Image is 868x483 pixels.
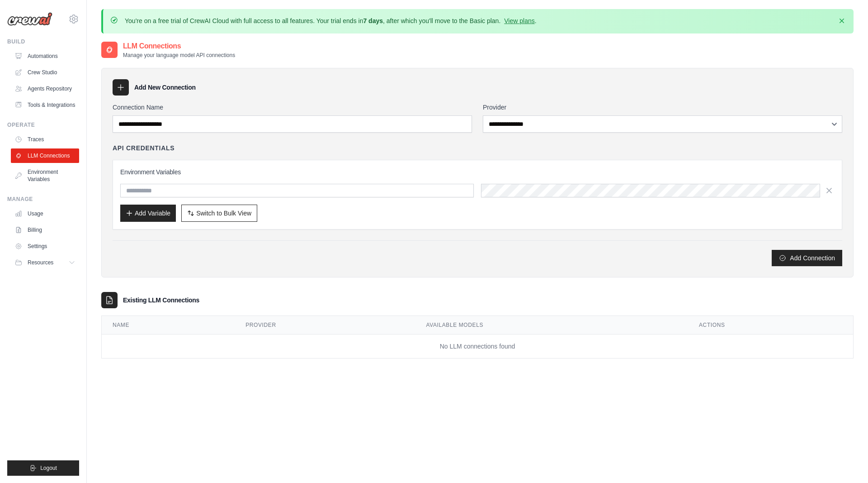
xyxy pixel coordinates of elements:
[125,16,537,25] p: You're on a free trial of CrewAI Cloud with full access to all features. Your trial ends in , aft...
[504,17,534,24] a: View plans
[11,49,79,63] a: Automations
[7,460,79,476] button: Logout
[196,209,251,218] span: Switch to Bulk View
[11,255,79,270] button: Resources
[134,83,196,92] h3: Add New Connection
[120,167,835,177] h3: Environment Variables
[120,205,176,222] button: Add Variable
[11,81,79,96] a: Agents Repository
[102,335,853,359] td: No LLM connections found
[11,98,79,112] a: Tools & Integrations
[113,103,472,112] label: Connection Name
[7,121,79,129] div: Operate
[11,65,79,80] a: Crew Studio
[363,17,383,24] strong: 7 days
[483,103,842,112] label: Provider
[11,239,79,253] a: Settings
[7,196,79,203] div: Manage
[123,296,199,305] h3: Existing LLM Connections
[688,316,853,335] th: Actions
[123,52,235,59] p: Manage your language model API connections
[11,223,79,237] a: Billing
[7,38,79,45] div: Build
[113,143,175,153] h4: API Credentials
[28,259,53,266] span: Resources
[11,132,79,147] a: Traces
[102,316,235,335] th: Name
[235,316,415,335] th: Provider
[415,316,688,335] th: Available Models
[40,464,57,472] span: Logout
[11,165,79,187] a: Environment Variables
[11,148,79,163] a: LLM Connections
[11,206,79,221] a: Usage
[772,250,842,266] button: Add Connection
[7,12,52,26] img: Logo
[123,41,235,52] h2: LLM Connections
[181,205,257,222] button: Switch to Bulk View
